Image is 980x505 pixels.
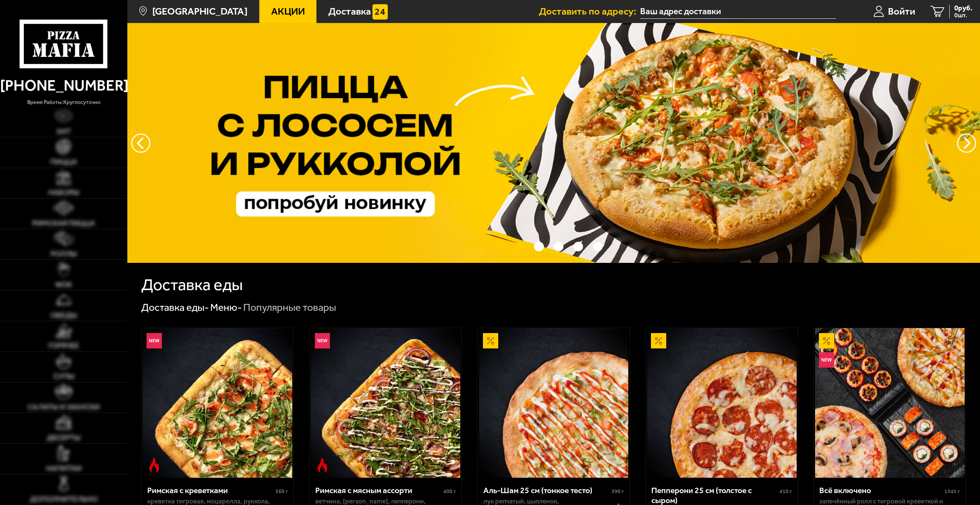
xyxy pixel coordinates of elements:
[514,242,524,252] button: точки переключения
[483,485,609,495] div: Аль-Шам 25 см (тонкое тесто)
[50,158,77,166] span: Пицца
[640,5,836,19] input: Ваш адрес доставки
[51,250,77,258] span: Роллы
[310,328,461,478] a: НовинкаОстрое блюдоРимская с мясным ассорти
[957,134,976,153] button: предыдущий
[30,495,98,503] span: Дополнительно
[372,4,388,20] img: 15daf4d41897b9f0e9f617042186c801.svg
[954,12,972,18] span: 0 шт.
[651,333,666,348] img: Акционный
[573,242,583,252] button: точки переключения
[141,277,243,293] h1: Доставка еды
[48,189,79,196] span: Наборы
[534,242,544,252] button: точки переключения
[944,488,960,495] span: 1345 г
[47,434,81,442] span: Десерты
[483,333,498,348] img: Акционный
[143,328,292,478] img: Римская с креветками
[51,312,77,319] span: Обеды
[651,485,777,505] div: Пепперони 25 см (толстое с сыром)
[48,342,79,350] span: Горячее
[779,488,792,495] span: 410 г
[55,281,72,289] span: WOK
[554,242,564,252] button: точки переключения
[539,7,640,17] span: Доставить по адресу:
[315,333,330,348] img: Новинка
[311,328,460,478] img: Римская с мясным ассорти
[56,128,71,135] span: Хит
[315,457,330,473] img: Острое блюдо
[328,7,371,17] span: Доставка
[954,5,972,12] span: 0 руб.
[28,403,100,411] span: Салаты и закуски
[275,488,288,495] span: 360 г
[147,485,273,495] div: Римская с креветками
[819,352,834,368] img: Новинка
[32,219,95,227] span: Римская пицца
[147,457,162,473] img: Острое блюдо
[443,488,456,495] span: 400 г
[646,328,798,478] a: АкционныйПепперони 25 см (толстое с сыром)
[243,301,336,314] div: Популярные товары
[147,333,162,348] img: Новинка
[152,7,247,17] span: [GEOGRAPHIC_DATA]
[271,7,305,17] span: Акции
[53,373,74,380] span: Супы
[46,465,82,472] span: Напитки
[819,333,834,348] img: Акционный
[478,328,629,478] a: АкционныйАль-Шам 25 см (тонкое тесто)
[141,301,209,314] a: Доставка еды-
[315,485,441,495] div: Римская с мясным ассорти
[142,328,293,478] a: НовинкаОстрое блюдоРимская с креветками
[888,7,915,17] span: Войти
[647,328,797,478] img: Пепперони 25 см (толстое с сыром)
[611,488,624,495] span: 390 г
[815,328,965,478] img: Всё включено
[131,134,150,153] button: следующий
[814,328,966,478] a: АкционныйНовинкаВсё включено
[479,328,629,478] img: Аль-Шам 25 см (тонкое тесто)
[210,301,242,314] a: Меню-
[593,242,603,252] button: точки переключения
[819,485,942,495] div: Всё включено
